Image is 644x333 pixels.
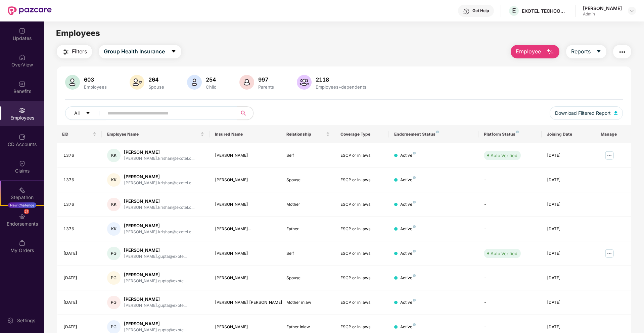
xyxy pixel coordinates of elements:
[124,155,194,162] div: [PERSON_NAME].krishan@exotel.c...
[7,317,14,324] img: svg+xml;base64,PHN2ZyBpZD0iU2V0dGluZy0yMHgyMCIgeG1sbnM9Imh0dHA6Ly93d3cudzMub3JnLzIwMDAvc3ZnIiB3aW...
[124,204,194,211] div: [PERSON_NAME].krishan@exotel.c...
[595,125,631,143] th: Manage
[107,271,121,285] div: PG
[215,152,276,159] div: [PERSON_NAME]
[124,223,194,229] div: [PERSON_NAME]
[547,226,590,232] div: [DATE]
[614,111,617,115] img: svg+xml;base64,PHN2ZyB4bWxucz0iaHR0cDovL3d3dy53My5vcmcvMjAwMC9zdmciIHhtbG5zOnhsaW5rPSJodHRwOi8vd3...
[555,109,611,117] span: Download Filtered Report
[239,75,254,90] img: svg+xml;base64,PHN2ZyB4bWxucz0iaHR0cDovL3d3dy53My5vcmcvMjAwMC9zdmciIHhtbG5zOnhsaW5rPSJodHRwOi8vd3...
[107,149,121,162] div: KK
[522,8,569,14] div: EXOTEL TECHCOM PRIVATE LIMITED
[215,250,276,257] div: [PERSON_NAME]
[74,109,80,117] span: All
[286,152,329,159] div: Self
[124,229,194,235] div: [PERSON_NAME].krishan@exotel.c...
[19,187,26,193] img: svg+xml;base64,PHN2ZyB4bWxucz0iaHR0cDovL3d3dy53My5vcmcvMjAwMC9zdmciIHdpZHRoPSIyMSIgaGVpZ2h0PSIyMC...
[62,48,70,56] img: svg+xml;base64,PHN2ZyB4bWxucz0iaHR0cDovL3d3dy53My5vcmcvMjAwMC9zdmciIHdpZHRoPSIyNCIgaGVpZ2h0PSIyNC...
[257,84,275,90] div: Parents
[516,47,541,56] span: Employee
[478,266,541,290] td: -
[124,278,187,284] div: [PERSON_NAME].gupta@exote...
[57,125,102,143] th: EID
[124,302,187,309] div: [PERSON_NAME].gupta@exote...
[478,192,541,217] td: -
[340,275,383,281] div: ESCP or in laws
[314,84,368,90] div: Employees+dependents
[547,177,590,183] div: [DATE]
[340,324,383,330] div: ESCP or in laws
[478,290,541,315] td: -
[130,75,144,90] img: svg+xml;base64,PHN2ZyB4bWxucz0iaHR0cDovL3d3dy53My5vcmcvMjAwMC9zdmciIHhtbG5zOnhsaW5rPSJodHRwOi8vd3...
[215,299,276,306] div: [PERSON_NAME] [PERSON_NAME]
[413,250,416,252] img: svg+xml;base64,PHN2ZyB4bWxucz0iaHR0cDovL3d3dy53My5vcmcvMjAwMC9zdmciIHdpZHRoPSI4IiBoZWlnaHQ9IjgiIH...
[86,111,90,116] span: caret-down
[124,253,187,260] div: [PERSON_NAME].gupta@exote...
[65,106,106,120] button: Allcaret-down
[19,28,26,34] img: svg+xml;base64,PHN2ZyBpZD0iVXBkYXRlZCIgeG1sbnM9Imh0dHA6Ly93d3cudzMub3JnLzIwMDAvc3ZnIiB3aWR0aD0iMj...
[340,299,383,306] div: ESCP or in laws
[19,81,26,87] img: svg+xml;base64,PHN2ZyBpZD0iQmVuZWZpdHMiIHhtbG5zPSJodHRwOi8vd3d3LnczLm9yZy8yMDAwL3N2ZyIgd2lkdGg9Ij...
[124,247,187,253] div: [PERSON_NAME]
[516,131,519,133] img: svg+xml;base64,PHN2ZyB4bWxucz0iaHR0cDovL3d3dy53My5vcmcvMjAwMC9zdmciIHdpZHRoPSI4IiBoZWlnaHQ9IjgiIH...
[63,201,96,208] div: 1376
[340,201,383,208] div: ESCP or in laws
[107,296,121,309] div: PG
[124,272,187,278] div: [PERSON_NAME]
[24,209,29,214] div: 27
[56,28,100,38] span: Employees
[618,48,626,56] img: svg+xml;base64,PHN2ZyB4bWxucz0iaHR0cDovL3d3dy53My5vcmcvMjAwMC9zdmciIHdpZHRoPSIyNCIgaGVpZ2h0PSIyNC...
[19,213,26,220] img: svg+xml;base64,PHN2ZyBpZD0iRW5kb3JzZW1lbnRzIiB4bWxucz0iaHR0cDovL3d3dy53My5vcmcvMjAwMC9zdmciIHdpZH...
[413,201,416,203] img: svg+xml;base64,PHN2ZyB4bWxucz0iaHR0cDovL3d3dy53My5vcmcvMjAwMC9zdmciIHdpZHRoPSI4IiBoZWlnaHQ9IjgiIH...
[63,324,96,330] div: [DATE]
[340,250,383,257] div: ESCP or in laws
[210,125,281,143] th: Insured Name
[215,275,276,281] div: [PERSON_NAME]
[413,274,416,277] img: svg+xml;base64,PHN2ZyB4bWxucz0iaHR0cDovL3d3dy53My5vcmcvMjAwMC9zdmciIHdpZHRoPSI4IiBoZWlnaHQ9IjgiIH...
[237,106,254,120] button: search
[124,198,194,204] div: [PERSON_NAME]
[286,324,329,330] div: Father inlaw
[547,201,590,208] div: [DATE]
[400,152,416,159] div: Active
[19,134,26,140] img: svg+xml;base64,PHN2ZyBpZD0iQ0RfQWNjb3VudHMiIGRhdGEtbmFtZT0iQ0QgQWNjb3VudHMiIHhtbG5zPSJodHRwOi8vd3...
[63,226,96,232] div: 1376
[215,177,276,183] div: [PERSON_NAME]
[478,168,541,192] td: -
[286,177,329,183] div: Spouse
[72,47,87,56] span: Filters
[147,76,166,83] div: 264
[215,201,276,208] div: [PERSON_NAME]
[204,76,218,83] div: 254
[472,8,489,13] div: Get Help
[107,222,121,236] div: KK
[566,45,606,58] button: Reportscaret-down
[8,6,52,15] img: New Pazcare Logo
[286,275,329,281] div: Spouse
[297,75,312,90] img: svg+xml;base64,PHN2ZyB4bWxucz0iaHR0cDovL3d3dy53My5vcmcvMjAwMC9zdmciIHhtbG5zOnhsaW5rPSJodHRwOi8vd3...
[63,152,96,159] div: 1376
[491,152,517,159] div: Auto Verified
[62,132,91,137] span: EID
[63,275,96,281] div: [DATE]
[400,226,416,232] div: Active
[124,174,194,180] div: [PERSON_NAME]
[286,250,329,257] div: Self
[596,49,601,55] span: caret-down
[215,226,276,232] div: [PERSON_NAME]...
[340,226,383,232] div: ESCP or in laws
[124,180,194,186] div: [PERSON_NAME].krishan@exotel.c...
[204,84,218,90] div: Child
[83,84,108,90] div: Employees
[107,247,121,260] div: PG
[542,125,595,143] th: Joining Date
[400,250,416,257] div: Active
[604,150,615,161] img: manageButton
[83,76,108,83] div: 603
[400,177,416,183] div: Active
[571,47,591,56] span: Reports
[436,131,439,133] img: svg+xml;base64,PHN2ZyB4bWxucz0iaHR0cDovL3d3dy53My5vcmcvMjAwMC9zdmciIHdpZHRoPSI4IiBoZWlnaHQ9IjgiIH...
[400,201,416,208] div: Active
[171,49,176,55] span: caret-down
[104,47,165,56] span: Group Health Insurance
